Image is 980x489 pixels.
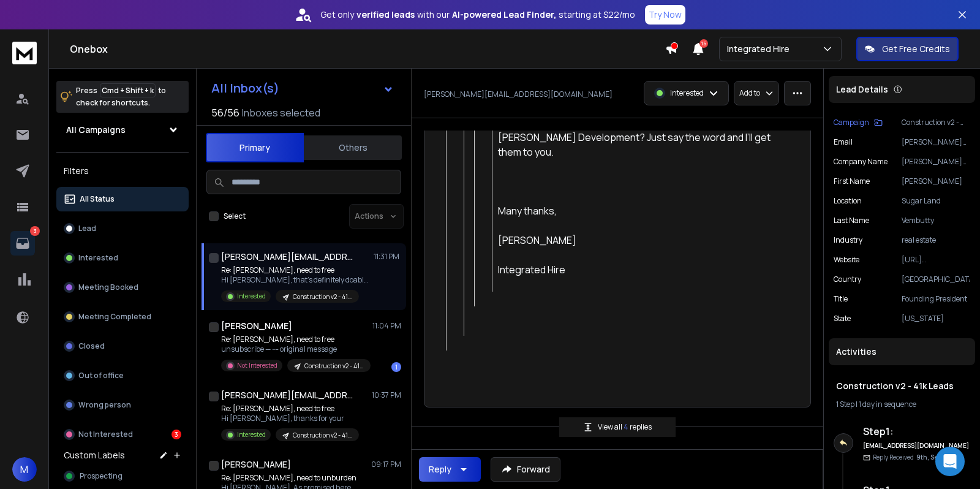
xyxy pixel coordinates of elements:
p: Get Free Credits [882,43,950,55]
button: Lead [56,216,189,241]
p: State [834,314,851,324]
p: Construction v2 - 41k Leads [293,431,352,440]
p: Interested [78,253,118,263]
p: Founding President [902,294,970,304]
p: Vembutty [902,216,970,226]
button: Campaign [834,118,883,127]
p: Interested [237,292,266,301]
button: Closed [56,334,189,358]
button: Wrong person [56,393,189,417]
p: Re: [PERSON_NAME], need to unburden [221,473,359,483]
h3: Custom Labels [64,449,125,461]
a: 3 [10,231,35,256]
button: All Inbox(s) [202,76,404,100]
button: Others [304,134,402,161]
p: Closed [78,341,105,351]
p: real estate [902,235,970,245]
p: Company Name [834,157,888,167]
button: Meeting Booked [56,275,189,300]
p: Get only with our starting at $22/mo [320,9,635,21]
span: 9th, Sep [916,453,941,461]
div: | [836,400,968,409]
button: Prospecting [56,464,189,488]
p: Try Now [649,9,682,21]
h1: Onebox [70,42,665,56]
button: Forward [491,457,560,482]
p: First Name [834,176,870,186]
p: [PERSON_NAME] Development [902,157,970,167]
p: [PERSON_NAME][EMAIL_ADDRESS][DOMAIN_NAME] [424,89,612,99]
p: [US_STATE] [902,314,970,324]
span: Cmd + Shift + k [100,83,156,97]
button: M [12,457,37,482]
button: Interested [56,246,189,270]
h1: [PERSON_NAME][EMAIL_ADDRESS][DOMAIN_NAME] [221,389,356,401]
p: All Status [80,194,115,204]
p: website [834,255,859,265]
p: Re: [PERSON_NAME], need to free [221,265,368,275]
p: [PERSON_NAME][EMAIL_ADDRESS][DOMAIN_NAME] [902,137,970,147]
button: Not Interested3 [56,422,189,447]
p: [PERSON_NAME] [902,176,970,186]
p: View all replies [598,422,652,432]
p: Construction v2 - 41k Leads [304,362,363,371]
p: Integrated Hire [727,43,794,55]
p: Meeting Booked [78,282,138,292]
h6: [EMAIL_ADDRESS][DOMAIN_NAME] [863,441,970,450]
p: Wrong person [78,400,131,410]
p: location [834,196,862,206]
h1: All Campaigns [66,124,126,136]
h6: Step 1 : [863,424,970,439]
label: Select [224,211,246,221]
p: unsubscribe — --- original message [221,344,368,354]
h1: Construction v2 - 41k Leads [836,380,968,392]
p: Country [834,275,861,284]
button: All Status [56,187,189,211]
p: industry [834,235,862,245]
p: Not Interested [237,361,277,370]
span: 4 [624,422,630,432]
p: Press to check for shortcuts. [76,85,166,109]
span: 56 / 56 [211,105,239,120]
h1: [PERSON_NAME] [221,458,291,471]
span: 1 day in sequence [859,399,916,409]
strong: AI-powered Lead Finder, [452,9,556,21]
p: Interested [237,430,266,439]
p: Not Interested [78,430,133,439]
p: Lead [78,224,96,233]
button: Out of office [56,363,189,388]
p: Last Name [834,216,869,226]
p: Campaign [834,118,869,127]
p: Re: [PERSON_NAME], need to free [221,404,359,414]
button: Meeting Completed [56,305,189,329]
p: Construction v2 - 41k Leads [902,118,970,127]
p: Meeting Completed [78,312,151,322]
strong: verified leads [356,9,415,21]
p: 09:17 PM [371,460,401,469]
p: Out of office [78,371,124,381]
div: 3 [171,430,181,439]
div: Activities [829,338,975,365]
p: Sugar Land [902,196,970,206]
p: [GEOGRAPHIC_DATA] [902,275,970,284]
p: Add to [739,88,760,98]
p: Email [834,137,853,147]
div: Open Intercom Messenger [935,447,965,476]
h1: [PERSON_NAME][EMAIL_ADDRESS][DOMAIN_NAME] [221,251,356,263]
h1: All Inbox(s) [211,82,279,94]
p: 11:31 PM [374,252,401,262]
span: 1 Step [836,399,854,409]
p: title [834,294,848,304]
span: Prospecting [80,471,123,481]
p: Re: [PERSON_NAME], need to free [221,335,368,344]
h1: [PERSON_NAME] [221,320,292,332]
p: Interested [670,88,704,98]
button: Reply [419,457,481,482]
button: Try Now [645,5,685,25]
p: 11:04 PM [372,321,401,331]
div: Reply [429,463,451,476]
h3: Inboxes selected [242,105,320,120]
